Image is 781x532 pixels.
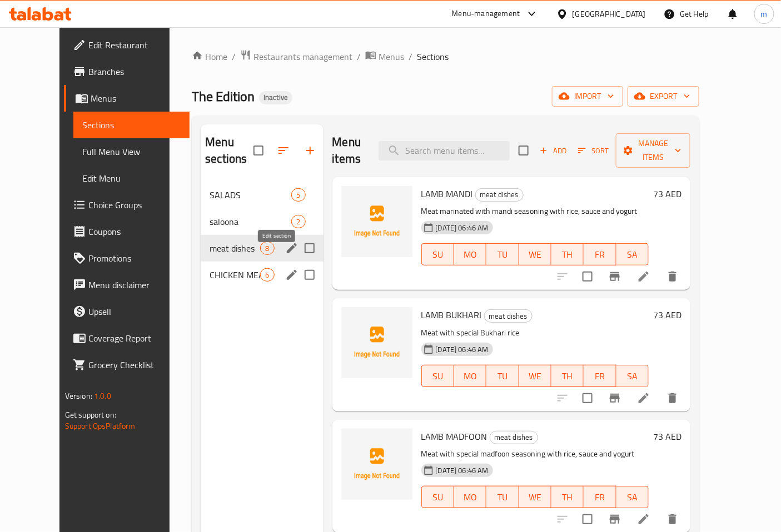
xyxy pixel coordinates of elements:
div: meat dishes8edit [201,235,323,262]
button: MO [454,243,486,265]
nav: Menu sections [201,177,323,293]
span: meat dishes [476,188,523,201]
span: Coverage Report [88,332,181,345]
a: Menu disclaimer [64,272,190,298]
button: import [552,86,623,107]
h6: 73 AED [653,307,681,323]
span: SU [426,247,450,263]
button: TH [551,365,584,387]
span: Branches [88,65,181,78]
span: Select section [512,139,535,162]
span: SA [621,489,644,505]
a: Menus [64,85,190,112]
span: 8 [261,243,273,254]
button: FR [584,365,616,387]
li: / [409,50,412,63]
div: Menu-management [452,7,520,21]
span: TU [491,368,514,384]
button: FR [584,486,616,508]
button: TU [486,243,519,265]
div: items [291,215,305,228]
span: Manage items [625,137,681,164]
span: Sort items [571,142,616,159]
button: FR [584,243,616,265]
button: Branch-specific-item [601,263,628,290]
span: Select all sections [247,139,270,162]
a: Restaurants management [240,49,352,64]
span: meat dishes [485,310,532,323]
a: Edit menu item [637,513,650,526]
span: 5 [292,190,305,200]
button: Add [535,142,571,159]
span: MO [459,489,482,505]
span: Full Menu View [82,145,181,158]
a: Edit Restaurant [64,32,190,58]
button: TH [551,486,584,508]
h2: Menu items [332,134,366,167]
li: / [232,50,236,63]
span: Add item [535,142,571,159]
a: Choice Groups [64,192,190,218]
span: SALADS [210,188,291,202]
span: Select to update [576,387,599,410]
span: Get support on: [65,408,116,422]
span: Restaurants management [253,50,352,63]
span: Select to update [576,265,599,288]
a: Coverage Report [64,325,190,352]
span: WE [524,247,547,263]
button: TU [486,365,519,387]
span: [DATE] 06:46 AM [431,465,493,476]
span: Select to update [576,508,599,531]
span: Inactive [259,93,292,102]
a: Full Menu View [73,138,190,165]
button: MO [454,365,486,387]
button: Branch-specific-item [601,385,628,411]
span: SU [426,489,450,505]
span: MO [459,368,482,384]
a: Edit menu item [637,392,650,405]
p: Meat with special madfoon seasoning with rice, sauce and yogurt [421,447,649,461]
span: FR [588,247,611,263]
span: 1.0.0 [94,389,111,403]
a: Home [192,50,227,63]
span: TU [491,247,514,263]
span: Version: [65,389,92,403]
button: delete [659,263,686,290]
span: Sort sections [270,137,297,164]
h6: 73 AED [653,429,681,444]
span: The Edition [192,84,255,109]
span: Add [538,144,568,157]
span: Sort [578,144,609,157]
button: SU [421,243,454,265]
span: CHICKEN MEALS [210,268,260,282]
span: LAMB MADFOON [421,428,487,445]
div: meat dishes [210,242,260,255]
a: Upsell [64,298,190,325]
button: Add section [297,137,324,164]
li: / [357,50,361,63]
img: LAMB MANDI [341,186,412,257]
span: m [761,8,768,20]
span: Menus [91,92,181,105]
div: saloona2 [201,208,323,235]
span: Choice Groups [88,198,181,212]
h2: Menu sections [205,134,253,167]
button: SA [616,243,649,265]
span: TH [556,247,579,263]
button: Sort [575,142,611,159]
span: Menus [379,50,404,63]
span: Sections [417,50,449,63]
a: Edit menu item [637,270,650,283]
a: Branches [64,58,190,85]
span: WE [524,489,547,505]
button: WE [519,243,551,265]
div: meat dishes [490,431,538,444]
span: SU [426,368,450,384]
div: SALADS5 [201,182,323,208]
span: 2 [292,217,305,227]
h6: 73 AED [653,186,681,202]
button: edit [283,240,300,257]
button: TH [551,243,584,265]
span: SA [621,368,644,384]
